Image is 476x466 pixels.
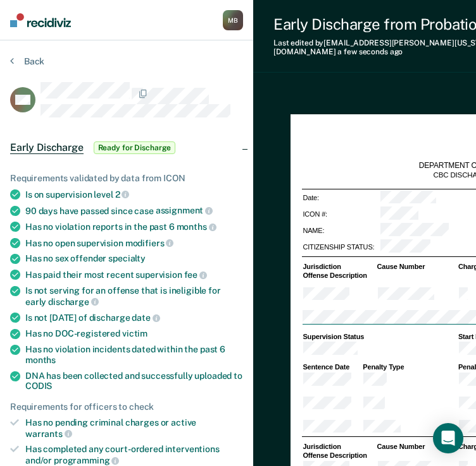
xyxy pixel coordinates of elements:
[115,189,130,200] span: 2
[25,221,243,232] div: Has no violation reports in the past 6
[54,455,119,465] span: programming
[10,56,44,67] button: Back
[25,205,243,217] div: 90 days have passed since case
[302,332,458,341] th: Supervision Status
[10,402,243,412] div: Requirements for officers to check
[25,328,243,339] div: Has no DOC-registered
[25,237,243,249] div: Has no open supervision
[302,442,376,451] th: Jurisdiction
[302,189,380,206] td: Date:
[302,206,380,222] td: ICON #:
[362,362,458,371] th: Penalty Type
[177,222,216,232] span: months
[223,10,243,30] button: MB
[10,141,84,154] span: Early Discharge
[25,444,243,465] div: Has completed any court-ordered interventions and/or
[108,253,146,263] span: specialty
[223,10,243,30] div: M B
[10,13,71,27] img: Recidiviz
[184,270,207,280] span: fee
[132,313,160,323] span: date
[94,141,176,154] span: Ready for Discharge
[10,173,243,184] div: Requirements validated by data from ICON
[25,417,243,439] div: Has no pending criminal charges or active
[25,285,243,307] div: Is not serving for an offense that is ineligible for early
[302,271,376,280] th: Offense Description
[337,47,403,56] span: a few seconds ago
[125,238,174,248] span: modifiers
[156,205,213,215] span: assignment
[25,371,243,392] div: DNA has been collected and successfully uploaded to
[302,222,380,239] td: NAME:
[25,312,243,323] div: Is not [DATE] of discharge
[377,442,458,451] th: Cause Number
[302,262,376,271] th: Jurisdiction
[25,344,243,366] div: Has no violation incidents dated within the past 6
[122,328,147,338] span: victim
[25,189,243,200] div: Is on supervision level
[48,297,99,307] span: discharge
[302,451,376,460] th: Offense Description
[25,355,56,365] span: months
[25,381,52,391] span: CODIS
[25,269,243,280] div: Has paid their most recent supervision
[302,362,362,371] th: Sentence Date
[25,429,72,439] span: warrants
[433,423,463,453] div: Open Intercom Messenger
[377,262,458,271] th: Cause Number
[25,253,243,264] div: Has no sex offender
[302,239,380,255] td: CITIZENSHIP STATUS:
